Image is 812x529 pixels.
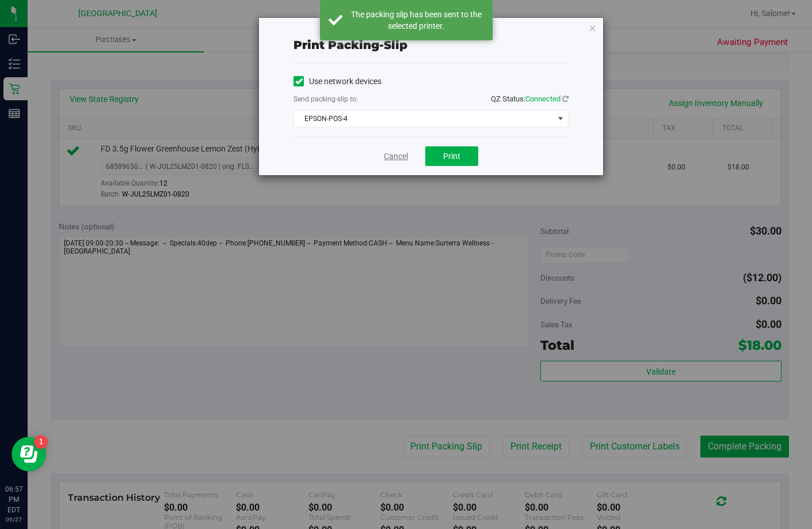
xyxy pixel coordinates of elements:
label: Use network devices [293,75,382,88]
span: Connected [525,95,561,103]
span: Print packing-slip [293,38,407,52]
iframe: Resource center unread badge [34,435,48,449]
div: The packing slip has been sent to the selected printer. [349,9,484,32]
iframe: Resource center [12,437,46,471]
label: Send packing-slip to: [293,94,358,104]
span: EPSON-POS-4 [294,111,554,127]
span: select [554,111,568,127]
span: QZ Status: [491,95,569,103]
button: Print [425,146,478,166]
a: Cancel [384,150,408,163]
span: Print [443,152,460,161]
